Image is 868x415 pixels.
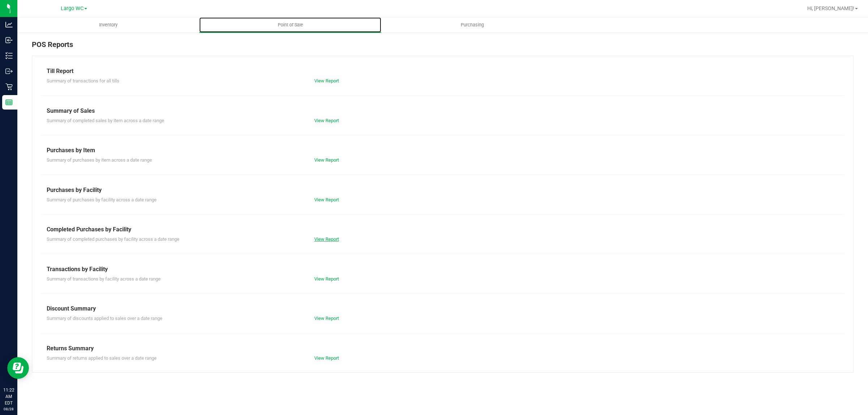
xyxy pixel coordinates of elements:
p: 11:22 AM EDT [3,387,14,406]
a: View Report [314,118,339,123]
span: Summary of purchases by item across a date range [47,157,152,163]
span: Summary of transactions by facility across a date range [47,276,161,282]
a: View Report [314,355,339,361]
a: Inventory [17,17,199,33]
p: 08/28 [3,406,14,412]
div: Purchases by Facility [47,186,839,194]
inline-svg: Reports [5,99,13,106]
div: Transactions by Facility [47,265,839,274]
a: View Report [314,316,339,321]
iframe: Resource center [7,357,29,379]
inline-svg: Inbound [5,37,13,44]
div: Returns Summary [47,344,839,353]
span: Point of Sale [268,22,313,28]
span: Hi, [PERSON_NAME]! [807,5,854,11]
a: Purchasing [381,17,563,33]
span: Largo WC [61,5,84,12]
span: Summary of completed purchases by facility across a date range [47,236,179,242]
inline-svg: Inventory [5,52,13,59]
span: Purchasing [451,22,494,28]
span: Summary of completed sales by item across a date range [47,118,164,123]
a: Point of Sale [199,17,381,33]
span: Inventory [89,22,127,28]
a: View Report [314,236,339,242]
inline-svg: Outbound [5,68,13,75]
div: POS Reports [32,39,854,56]
span: Summary of returns applied to sales over a date range [47,355,157,361]
div: Completed Purchases by Facility [47,225,839,234]
span: Summary of purchases by facility across a date range [47,197,157,202]
span: Summary of transactions for all tills [47,78,119,84]
inline-svg: Analytics [5,21,13,28]
div: Discount Summary [47,304,839,313]
a: View Report [314,276,339,282]
inline-svg: Retail [5,83,13,90]
div: Purchases by Item [47,146,839,155]
div: Till Report [47,67,839,76]
div: Summary of Sales [47,107,839,115]
span: Summary of discounts applied to sales over a date range [47,316,162,321]
a: View Report [314,157,339,163]
a: View Report [314,197,339,202]
a: View Report [314,78,339,84]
